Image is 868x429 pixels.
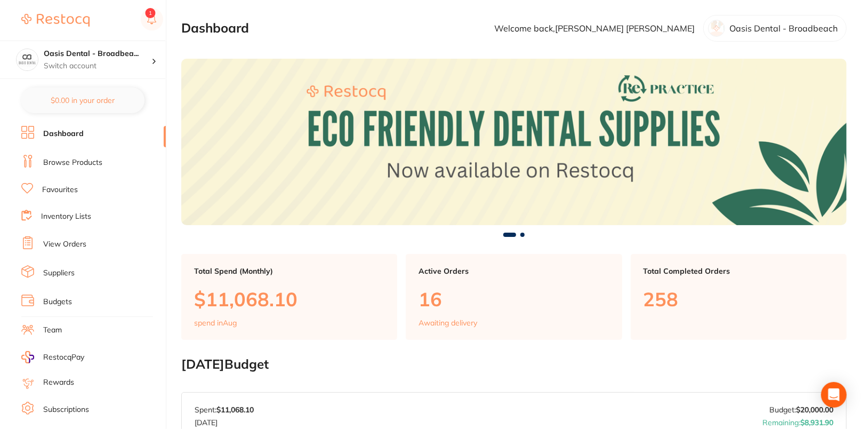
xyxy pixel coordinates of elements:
strong: $11,068.10 [216,405,254,415]
p: Oasis Dental - Broadbeach [729,23,838,33]
strong: $8,931.90 [800,418,833,427]
p: Remaining: [762,414,833,427]
a: Dashboard [43,129,84,139]
a: Favourites [42,185,78,195]
img: Oasis Dental - Broadbeach [17,49,38,70]
strong: $20,000.00 [796,405,833,415]
p: Total Completed Orders [644,267,834,275]
button: $0.00 in your order [21,88,144,113]
a: Active Orders16Awaiting delivery [406,254,622,340]
a: Suppliers [43,268,75,279]
div: Open Intercom Messenger [821,382,847,408]
h4: Oasis Dental - Broadbeach [44,49,151,59]
span: RestocqPay [43,352,84,363]
a: Subscriptions [43,404,89,415]
p: Total Spend (Monthly) [194,267,384,275]
p: Spent: [195,406,254,414]
a: Total Spend (Monthly)$11,068.10spend inAug [181,254,397,340]
p: [DATE] [195,414,254,427]
p: $11,068.10 [194,288,384,310]
a: View Orders [43,239,86,250]
p: Welcome back, [PERSON_NAME] [PERSON_NAME] [494,23,695,33]
p: 16 [419,288,609,310]
a: Team [43,325,62,336]
a: Inventory Lists [41,211,91,222]
h2: Dashboard [181,21,249,36]
p: Active Orders [419,267,609,275]
a: Budgets [43,297,72,307]
p: 258 [644,288,834,310]
a: Rewards [43,377,74,388]
img: Restocq Logo [21,14,90,27]
p: spend in Aug [194,319,237,327]
p: Awaiting delivery [419,319,477,327]
img: Dashboard [181,59,847,225]
img: RestocqPay [21,351,34,363]
p: Switch account [44,61,151,71]
a: Browse Products [43,157,102,168]
a: Total Completed Orders258 [631,254,847,340]
a: Restocq Logo [21,8,90,33]
p: Budget: [769,406,833,414]
h2: [DATE] Budget [181,357,847,372]
a: RestocqPay [21,351,84,363]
